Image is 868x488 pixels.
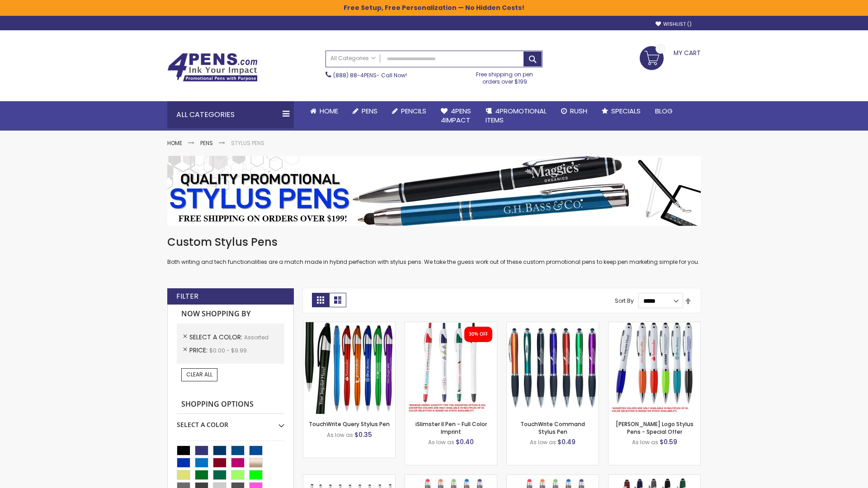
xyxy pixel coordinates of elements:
[181,368,217,381] a: Clear All
[167,139,182,147] a: Home
[231,139,264,147] strong: Stylus Pens
[507,322,599,414] img: TouchWrite Command Stylus Pen-Assorted
[200,139,213,147] a: Pens
[632,438,658,446] span: As low as
[167,101,294,128] div: All Categories
[530,438,556,446] span: As low as
[428,438,454,446] span: As low as
[594,101,648,121] a: Specials
[362,106,377,116] span: Pens
[486,106,547,125] span: 4PROMOTIONAL ITEMS
[189,333,244,342] span: Select A Color
[309,420,390,428] a: TouchWrite Query Stylus Pen
[434,101,478,131] a: 4Pens4impact
[177,414,284,429] div: Select A Color
[385,101,434,121] a: Pencils
[405,322,497,329] a: iSlimster II - Full Color-Assorted
[189,346,209,355] span: Price
[456,437,474,446] span: $0.40
[333,71,377,79] a: (888) 88-4PENS
[244,333,269,341] span: Assorted
[320,106,338,116] span: Home
[570,106,587,116] span: Rush
[520,420,585,435] a: TouchWrite Command Stylus Pen
[354,430,372,439] span: $0.35
[415,420,487,435] a: iSlimster II Pen - Full Color Imprint
[327,431,353,439] span: As low as
[609,474,700,482] a: Custom Soft Touch® Metal Pens with Stylus-Assorted
[660,437,677,446] span: $0.59
[401,106,426,116] span: Pencils
[330,55,376,62] span: All Categories
[333,71,407,79] span: - Call Now!
[405,474,497,482] a: Islander Softy Gel Pen with Stylus-Assorted
[478,101,554,131] a: 4PROMOTIONALITEMS
[405,322,497,414] img: iSlimster II - Full Color-Assorted
[557,437,576,446] span: $0.49
[312,293,329,307] strong: Grid
[441,106,471,125] span: 4Pens 4impact
[609,322,700,329] a: Kimberly Logo Stylus Pens-Assorted
[554,101,594,121] a: Rush
[209,347,247,354] span: $0.00 - $9.99
[326,51,380,66] a: All Categories
[616,420,693,435] a: [PERSON_NAME] Logo Stylus Pens - Special Offer
[186,371,212,378] span: Clear All
[303,101,345,121] a: Home
[177,395,284,414] strong: Shopping Options
[303,322,395,329] a: TouchWrite Query Stylus Pen-Assorted
[167,235,701,249] h1: Custom Stylus Pens
[615,297,634,305] label: Sort By
[167,156,701,226] img: Stylus Pens
[469,331,488,338] div: 30% OFF
[507,322,599,329] a: TouchWrite Command Stylus Pen-Assorted
[303,322,395,414] img: TouchWrite Query Stylus Pen-Assorted
[167,53,258,82] img: 4Pens Custom Pens and Promotional Products
[467,67,543,85] div: Free shipping on pen orders over $199
[656,21,692,28] a: Wishlist
[167,235,701,266] div: Both writing and tech functionalities are a match made in hybrid perfection with stylus pens. We ...
[655,106,673,116] span: Blog
[345,101,385,121] a: Pens
[609,322,700,414] img: Kimberly Logo Stylus Pens-Assorted
[303,474,395,482] a: Stiletto Advertising Stylus Pens-Assorted
[176,291,198,301] strong: Filter
[177,305,284,324] strong: Now Shopping by
[611,106,641,116] span: Specials
[507,474,599,482] a: Islander Softy Gel with Stylus - ColorJet Imprint-Assorted
[648,101,680,121] a: Blog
